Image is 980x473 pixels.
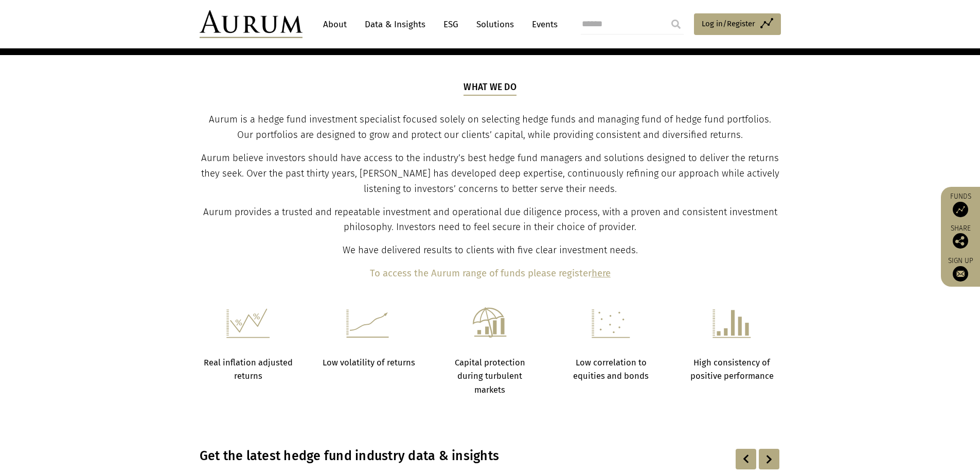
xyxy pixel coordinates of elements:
[702,17,755,30] span: Log in/Register
[438,15,464,34] a: ESG
[323,358,415,367] strong: Low volatility of returns
[370,268,592,279] b: To access the Aurum range of funds please register
[200,448,648,464] h3: Get the latest hedge fund industry data & insights
[694,13,781,35] a: Log in/Register
[666,14,686,34] input: Submit
[471,15,519,34] a: Solutions
[946,256,975,282] a: Sign up
[527,15,558,34] a: Events
[573,358,649,381] strong: Low correlation to equities and bonds
[201,152,779,195] span: Aurum believe investors should have access to the industry’s best hedge fund managers and solutio...
[343,244,638,256] span: We have delivered results to clients with five clear investment needs.
[690,358,774,381] strong: High consistency of positive performance
[204,358,293,381] strong: Real inflation adjusted returns
[200,10,302,38] img: Aurum
[953,233,968,249] img: Share this post
[203,206,777,233] span: Aurum provides a trusted and repeatable investment and operational due diligence process, with a ...
[953,266,968,282] img: Sign up to our newsletter
[946,192,975,217] a: Funds
[592,268,611,279] a: here
[318,15,352,34] a: About
[464,81,516,95] h5: What we do
[946,225,975,249] div: Share
[455,358,525,395] strong: Capital protection during turbulent markets
[209,114,771,141] span: Aurum is a hedge fund investment specialist focused solely on selecting hedge funds and managing ...
[360,15,431,34] a: Data & Insights
[953,202,968,217] img: Access Funds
